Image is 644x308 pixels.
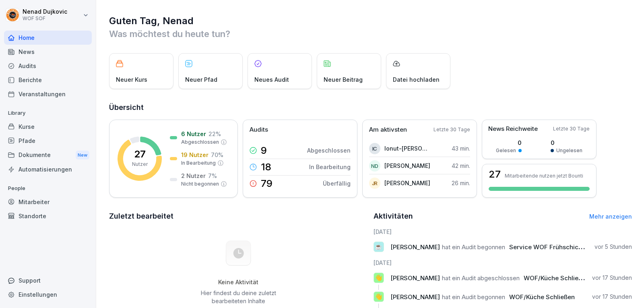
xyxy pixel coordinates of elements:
a: Mehr anzeigen [589,213,632,220]
p: Überfällig [323,179,351,188]
a: Einstellungen [4,287,92,302]
p: Neuer Pfad [185,75,217,84]
p: 18 [261,162,271,172]
p: [PERSON_NAME] [384,161,430,170]
p: Datei hochladen [393,75,440,84]
h3: 27 [489,170,501,179]
a: Audits [4,59,92,73]
h2: Übersicht [109,102,632,113]
p: Neues Audit [254,75,289,84]
p: Neuer Kurs [116,75,147,84]
p: 2 Nutzer [181,172,206,180]
a: Home [4,31,92,45]
p: Nutzer [132,161,148,168]
p: 0 [551,138,582,147]
p: 19 Nutzer [181,151,208,159]
h2: Aktivitäten [374,211,413,222]
p: vor 17 Stunden [592,293,632,301]
p: Neuer Beitrag [324,75,363,84]
p: In Bearbeitung [181,159,216,167]
p: Ungelesen [556,147,582,154]
p: Am aktivsten [369,125,407,134]
p: Audits [250,125,268,134]
h6: [DATE] [374,258,632,267]
div: Dokumente [4,148,92,163]
a: Automatisierungen [4,162,92,176]
span: hat ein Audit begonnen [442,243,505,251]
p: Abgeschlossen [307,146,351,155]
div: New [76,151,89,160]
p: vor 5 Stunden [594,243,632,251]
p: 0 [496,138,522,147]
a: Standorte [4,209,92,223]
a: DokumenteNew [4,148,92,163]
p: 👋 [375,272,382,283]
p: Hier findest du deine zuletzt bearbeiteten Inhalte [198,289,279,305]
div: Support [4,273,92,287]
p: 6 Nutzer [181,130,206,138]
p: Library [4,107,92,120]
h2: Zuletzt bearbeitet [109,211,368,222]
p: ☕ [375,241,382,252]
a: News [4,45,92,59]
p: 27 [134,149,146,159]
h6: [DATE] [374,227,632,236]
span: [PERSON_NAME] [390,274,440,282]
p: 22 % [208,130,221,138]
span: WOF/Küche Schließen [509,293,575,301]
p: 7 % [208,172,217,180]
p: vor 17 Stunden [592,274,632,282]
div: JR [369,178,380,189]
span: WOF/Küche Schließen [524,274,589,282]
span: Service WOF Frühschicht-Check [509,243,605,251]
span: hat ein Audit abgeschlossen [442,274,520,282]
div: IC [369,143,380,154]
span: [PERSON_NAME] [390,293,440,301]
p: People [4,182,92,195]
p: Abgeschlossen [181,138,219,146]
p: Letzte 30 Tage [433,126,470,133]
p: In Bearbeitung [309,163,351,171]
p: [PERSON_NAME] [384,179,430,187]
p: Mitarbeitende nutzen jetzt Bounti [505,173,583,179]
p: News Reichweite [488,124,538,134]
p: Ionut-[PERSON_NAME] [384,144,431,153]
span: [PERSON_NAME] [390,243,440,251]
a: Berichte [4,73,92,87]
p: Gelesen [496,147,516,154]
p: WOF SOF [23,16,67,21]
p: Nicht begonnen [181,180,219,188]
span: hat ein Audit begonnen [442,293,505,301]
p: 26 min. [452,179,470,187]
h1: Guten Tag, Nenad [109,14,632,27]
p: 9 [261,146,267,155]
a: Pfade [4,134,92,148]
p: Nenad Dujkovic [23,8,67,15]
p: 70 % [211,151,223,159]
p: 42 min. [452,161,470,170]
div: ND [369,160,380,172]
p: Was möchtest du heute tun? [109,27,632,40]
p: 79 [261,179,272,188]
p: 43 min. [452,144,470,153]
p: Letzte 30 Tage [553,125,590,132]
a: Kurse [4,120,92,134]
a: Veranstaltungen [4,87,92,101]
p: 👋 [375,291,382,302]
a: Mitarbeiter [4,195,92,209]
h5: Keine Aktivität [198,279,279,286]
